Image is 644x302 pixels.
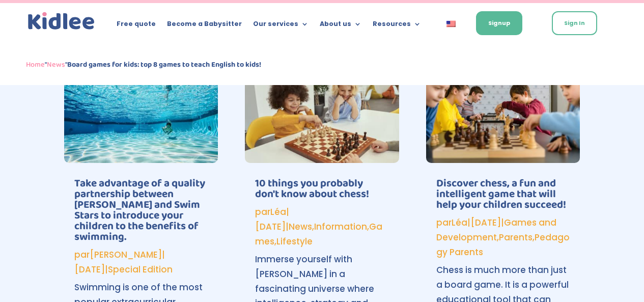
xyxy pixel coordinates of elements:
img: English [446,21,456,27]
a: Our services [253,20,309,32]
span: [DATE] [255,221,286,233]
img: 10 things you probably don't know about chess! [245,67,399,163]
p: par | | , , , [255,205,388,249]
a: Discover chess, a fun and intelligent game that will help your children succeed! [436,175,566,213]
img: logo_kidlee_blue [26,10,97,32]
a: 10 things you probably don't know about chess! [255,175,369,203]
a: Free quote [117,20,156,32]
a: Sign In [552,11,597,35]
a: Parents [499,231,533,243]
a: About us [320,20,361,32]
a: Léa [270,206,286,218]
a: Information [314,221,367,233]
a: Special Edition [108,263,173,276]
a: News [47,59,65,71]
a: Pedagogy Parents [436,231,570,258]
a: Games [255,221,382,248]
span: [DATE] [470,216,501,229]
img: Discover chess, a fun and intelligent game that will help your children succeed! [426,67,580,163]
a: Take advantage of a quality partnership between [PERSON_NAME] and Swim Stars to introduce your ch... [74,175,205,245]
strong: Board games for kids: top 8 games to teach English to kids! [67,59,261,71]
a: Become a Babysitter [167,20,242,32]
a: [PERSON_NAME] [90,249,162,261]
a: Resources [373,20,421,32]
p: par | | [74,248,208,277]
img: Take advantage of a quality partnership between Kidlee and Swim Stars to introduce your children ... [64,67,218,163]
a: Kidlee Logo [26,10,97,32]
span: " " [26,59,261,71]
span: [DATE] [74,263,105,276]
a: Home [26,59,45,71]
a: Games and Development [436,216,556,243]
a: Léa [452,216,467,229]
a: Lifestyle [276,235,313,248]
p: par | | , , [436,215,570,260]
a: Signup [476,11,522,35]
a: News [289,221,312,233]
